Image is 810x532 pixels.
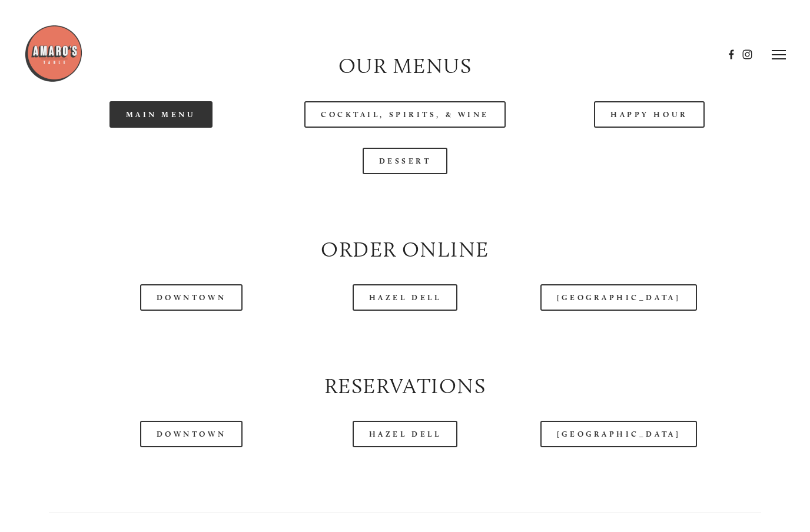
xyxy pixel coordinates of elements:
[540,284,697,311] a: [GEOGRAPHIC_DATA]
[363,148,448,174] a: Dessert
[109,101,213,128] a: Main Menu
[24,24,83,83] img: Amaro's Table
[594,101,705,128] a: Happy Hour
[49,371,762,401] h2: Reservations
[353,421,458,447] a: Hazel Dell
[304,101,506,128] a: Cocktail, Spirits, & Wine
[140,284,243,311] a: Downtown
[140,421,243,447] a: Downtown
[540,421,697,447] a: [GEOGRAPHIC_DATA]
[49,234,762,264] h2: Order Online
[353,284,458,311] a: Hazel Dell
